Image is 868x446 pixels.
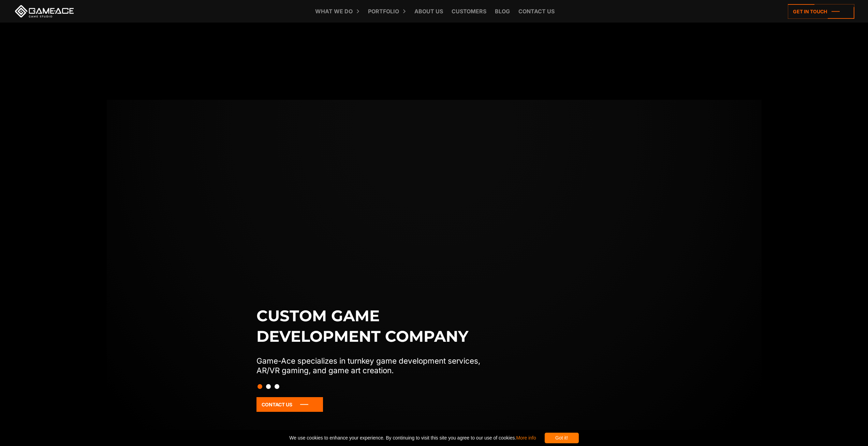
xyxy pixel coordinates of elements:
p: Game-Ace specializes in turnkey game development services, AR/VR gaming, and game art creation. [256,356,495,375]
div: Got it! [545,433,579,443]
button: Slide 3 [275,381,279,392]
span: We use cookies to enhance your experience. By continuing to visit this site you agree to our use ... [289,433,536,443]
button: Slide 2 [266,381,271,392]
h1: Custom game development company [256,306,495,347]
a: Contact Us [256,397,323,412]
a: More info [516,435,536,441]
button: Slide 1 [258,381,262,392]
a: Get in touch [788,4,854,19]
